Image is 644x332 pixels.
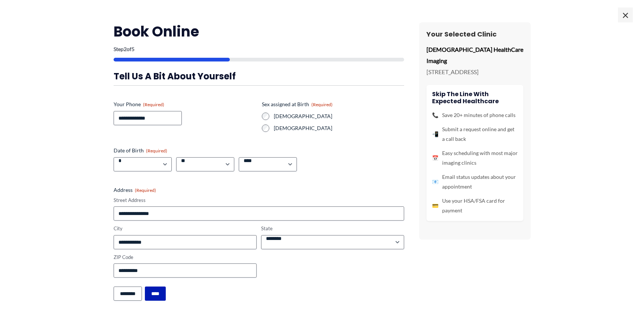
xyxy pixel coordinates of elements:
[114,186,156,194] legend: Address
[262,101,333,108] legend: Sex assigned at Birth
[432,153,438,163] span: 📅
[114,197,404,204] label: Street Address
[432,110,438,120] span: 📞
[432,129,438,139] span: 📲
[432,124,518,144] li: Submit a request online and get a call back
[114,47,404,52] p: Step of
[261,225,404,232] label: State
[432,201,438,211] span: 💳
[114,22,404,41] h2: Book Online
[432,148,518,168] li: Easy scheduling with most major imaging clinics
[432,177,438,187] span: 📧
[274,124,404,132] label: [DEMOGRAPHIC_DATA]
[426,30,523,38] h3: Your Selected Clinic
[274,113,404,120] label: [DEMOGRAPHIC_DATA]
[618,7,633,22] span: ×
[426,44,523,66] p: [DEMOGRAPHIC_DATA] HealthCare Imaging
[114,147,167,154] legend: Date of Birth
[114,225,257,232] label: City
[124,46,127,52] span: 2
[114,254,257,261] label: ZIP Code
[432,110,518,120] li: Save 20+ minutes of phone calls
[432,172,518,192] li: Email status updates about your appointment
[311,102,333,107] span: (Required)
[135,187,156,193] span: (Required)
[146,148,167,154] span: (Required)
[426,66,523,78] p: [STREET_ADDRESS]
[432,196,518,215] li: Use your HSA/FSA card for payment
[432,91,518,105] h4: Skip the line with Expected Healthcare
[143,102,164,107] span: (Required)
[114,101,256,108] label: Your Phone
[114,70,404,82] h3: Tell us a bit about yourself
[131,46,134,52] span: 5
